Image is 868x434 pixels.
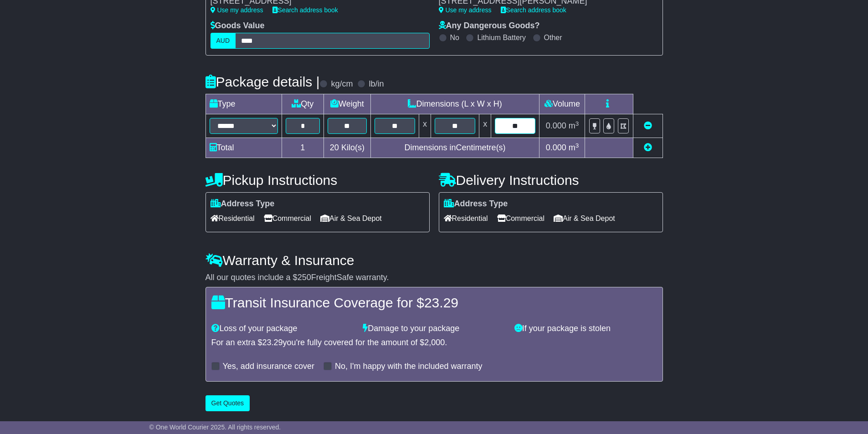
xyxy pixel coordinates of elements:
[223,362,314,372] label: Yes, add insurance cover
[569,143,579,152] span: m
[510,324,662,334] div: If your package is stolen
[207,324,359,334] div: Loss of your package
[298,273,311,282] span: 250
[644,143,652,152] a: Add new item
[479,114,491,138] td: x
[211,33,236,49] label: AUD
[644,121,652,130] a: Remove this item
[324,138,371,158] td: Kilo(s)
[546,121,566,130] span: 0.000
[424,295,458,310] span: 23.29
[358,324,510,334] div: Damage to your package
[324,94,371,114] td: Weight
[205,253,663,268] h4: Warranty & Insurance
[539,94,585,114] td: Volume
[211,295,657,310] h4: Transit Insurance Coverage for $
[444,211,488,225] span: Residential
[569,121,579,130] span: m
[439,6,492,14] a: Use my address
[575,120,579,127] sup: 3
[575,142,579,149] sup: 3
[205,395,250,411] button: Get Quotes
[501,6,566,14] a: Search address book
[477,33,526,42] label: Lithium Battery
[331,79,353,89] label: kg/cm
[370,94,539,114] td: Dimensions (L x W x H)
[272,6,338,14] a: Search address book
[211,338,657,348] div: For an extra $ you're fully covered for the amount of $ .
[262,338,283,347] span: 23.29
[330,143,339,152] span: 20
[544,33,562,42] label: Other
[211,6,263,14] a: Use my address
[205,138,282,158] td: Total
[149,424,281,431] span: © One World Courier 2025. All rights reserved.
[335,362,483,372] label: No, I'm happy with the included warranty
[370,138,539,158] td: Dimensions in Centimetre(s)
[439,173,663,188] h4: Delivery Instructions
[497,211,544,225] span: Commercial
[282,94,324,114] td: Qty
[450,33,459,42] label: No
[205,94,282,114] td: Type
[369,79,384,89] label: lb/in
[205,273,663,283] div: All our quotes include a $ FreightSafe warranty.
[205,173,430,188] h4: Pickup Instructions
[554,211,615,225] span: Air & Sea Depot
[264,211,311,225] span: Commercial
[424,338,445,347] span: 2,000
[546,143,566,152] span: 0.000
[211,211,255,225] span: Residential
[320,211,382,225] span: Air & Sea Depot
[205,74,320,89] h4: Package details |
[419,114,431,138] td: x
[211,21,265,31] label: Goods Value
[282,138,324,158] td: 1
[444,199,508,209] label: Address Type
[211,199,275,209] label: Address Type
[439,21,540,31] label: Any Dangerous Goods?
